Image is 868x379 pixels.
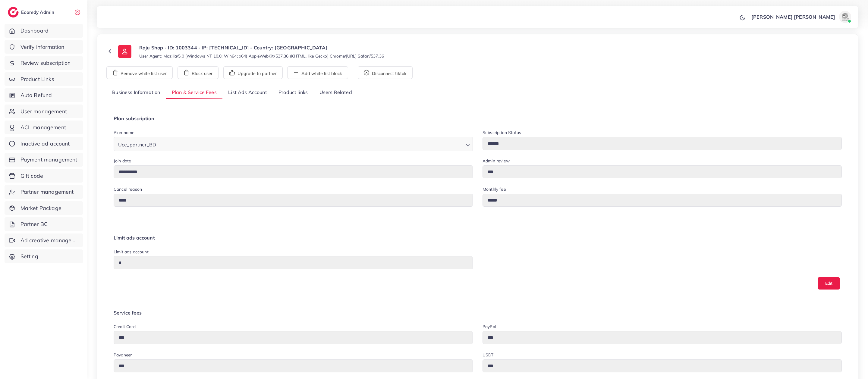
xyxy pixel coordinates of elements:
span: Review subscription [20,59,71,67]
a: [PERSON_NAME] [PERSON_NAME]avatar [748,11,854,23]
span: Dashboard [20,27,49,35]
span: User management [20,108,67,115]
a: Inactive ad account [5,137,83,151]
a: Partner management [5,185,83,199]
span: Payment management [20,156,77,164]
div: Search for option [114,137,473,151]
a: ACL management [5,121,83,134]
span: Setting [20,252,38,260]
span: Verify information [20,43,64,51]
a: Review subscription [5,56,83,70]
span: Partner management [20,188,74,196]
span: Ad creative management [20,236,78,244]
span: Inactive ad account [20,140,70,148]
img: logo [8,7,19,17]
input: Search for option [158,139,463,149]
a: Setting [5,249,83,263]
span: Auto Refund [20,91,52,99]
p: [PERSON_NAME] [PERSON_NAME] [751,13,835,20]
a: Product Links [5,72,83,86]
span: Product Links [20,75,54,83]
a: Dashboard [5,24,83,38]
a: User management [5,105,83,118]
a: logoEcomdy Admin [8,7,56,17]
a: Market Package [5,201,83,215]
a: Auto Refund [5,88,83,102]
a: Payment management [5,153,83,167]
a: Partner BC [5,217,83,231]
a: Verify information [5,40,83,54]
span: Market Package [20,204,61,212]
a: Ad creative management [5,233,83,247]
a: Gift code [5,169,83,183]
h2: Ecomdy Admin [21,9,56,15]
span: Partner BC [20,220,48,228]
span: ACL management [20,124,66,131]
img: avatar [839,11,851,23]
span: Gift code [20,172,43,180]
